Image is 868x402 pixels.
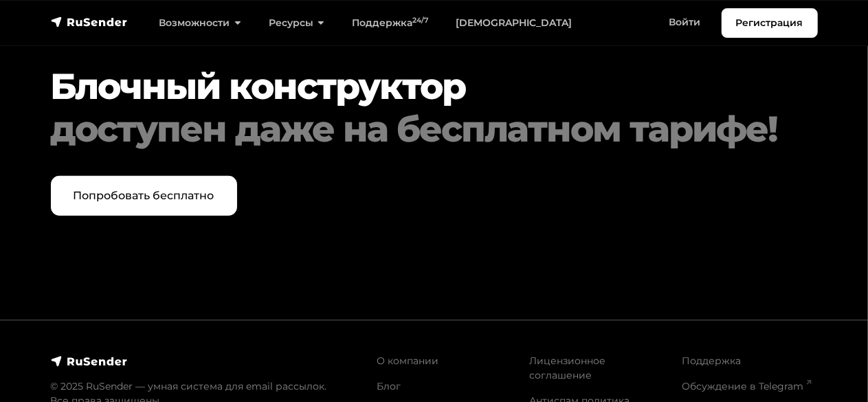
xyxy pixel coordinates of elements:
div: доступен даже на бесплатном тарифе! [51,108,818,150]
a: [DEMOGRAPHIC_DATA] [442,9,586,37]
a: Регистрация [722,8,818,38]
img: RuSender [51,355,128,368]
a: Обсуждение в Telegram [682,380,812,392]
a: Войти [656,8,715,36]
a: Поддержка [682,355,741,367]
img: RuSender [51,15,128,29]
a: Ресурсы [255,9,338,37]
a: О компании [377,355,439,367]
sup: 24/7 [412,16,428,25]
a: Поддержка24/7 [338,9,442,37]
a: Лицензионное соглашение [529,355,605,381]
a: Возможности [146,9,255,37]
a: Попробовать бесплатно [51,176,237,216]
h2: Блочный конструктор [51,65,818,151]
a: Блог [377,380,401,392]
